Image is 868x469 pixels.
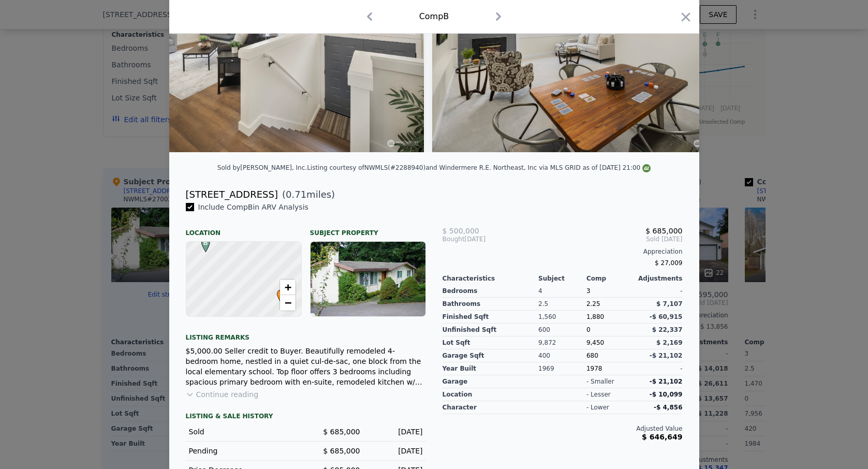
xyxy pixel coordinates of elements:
span: 0 [586,326,591,333]
div: 2.5 [538,298,586,311]
span: $ 685,000 [323,447,360,455]
div: Comp [586,274,635,283]
span: -$ 10,099 [650,391,683,398]
div: 9,872 [538,336,586,349]
span: -$ 21,102 [650,378,683,385]
div: [STREET_ADDRESS] [186,187,278,202]
span: 680 [586,352,598,359]
div: garage [443,375,539,388]
div: Sold by [PERSON_NAME], Inc . [217,164,307,171]
div: 1978 [586,362,635,375]
span: + [284,281,291,294]
div: Garage Sqft [443,349,539,362]
div: Listing courtesy of NWMLS (#2288940) and Windermere R.E. Northeast, Inc via MLS GRID as of [DATE]... [307,164,651,171]
div: 2.25 [586,298,635,311]
div: Finished Sqft [443,311,539,324]
span: ( miles) [278,187,335,202]
div: Lot Sqft [443,336,539,349]
div: - [635,362,683,375]
span: • [274,286,288,302]
div: B [199,238,205,244]
span: -$ 4,856 [654,404,682,411]
span: $ 2,169 [656,339,682,346]
div: $5,000.00 Seller credit to Buyer. Beautifully remodeled 4-bedroom home, nestled in a quiet cul-de... [186,346,426,387]
a: Zoom out [280,295,296,311]
div: 400 [538,349,586,362]
div: Appreciation [443,247,683,256]
div: - lesser [586,390,611,399]
div: Bedrooms [443,285,539,298]
span: 9,450 [586,339,604,346]
div: LISTING & SALE HISTORY [186,412,426,422]
div: • [274,289,281,296]
div: [DATE] [443,235,523,243]
span: Bought [443,235,465,243]
div: Pending [189,446,298,456]
span: $ 685,000 [323,428,360,436]
span: Sold [DATE] [522,235,682,243]
span: 0.71 [286,189,306,200]
div: - lower [586,403,609,412]
div: 600 [538,324,586,336]
div: Location [186,221,302,237]
div: 4 [538,285,586,298]
span: -$ 21,102 [650,352,683,359]
span: Include Comp B in ARV Analysis [194,203,313,211]
div: Unfinished Sqft [443,324,539,336]
div: Subject Property [310,221,426,237]
div: [DATE] [369,427,423,437]
span: 3 [586,287,591,295]
span: -$ 60,915 [650,313,683,320]
span: B [199,238,213,247]
span: $ 7,107 [656,300,682,307]
div: Adjusted Value [443,424,683,433]
div: [DATE] [369,446,423,456]
span: $ 27,009 [655,259,682,267]
span: $ 22,337 [652,326,683,333]
div: Adjustments [635,274,683,283]
img: NWMLS Logo [642,164,651,172]
div: Subject [538,274,586,283]
div: Bathrooms [443,298,539,311]
div: Listing remarks [186,325,426,342]
span: $ 646,649 [642,433,682,441]
span: − [284,296,291,309]
span: $ 500,000 [443,227,479,235]
div: 1969 [538,362,586,375]
div: - [635,285,683,298]
a: Zoom in [280,280,296,295]
div: Comp B [419,10,449,23]
span: $ 685,000 [645,227,682,235]
div: - smaller [586,377,614,386]
span: 1,880 [586,313,604,320]
div: location [443,388,539,401]
div: Sold [189,427,298,437]
button: Continue reading [186,389,259,400]
div: Characteristics [443,274,539,283]
div: character [443,401,539,414]
div: Year Built [443,362,539,375]
div: 1,560 [538,311,586,324]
